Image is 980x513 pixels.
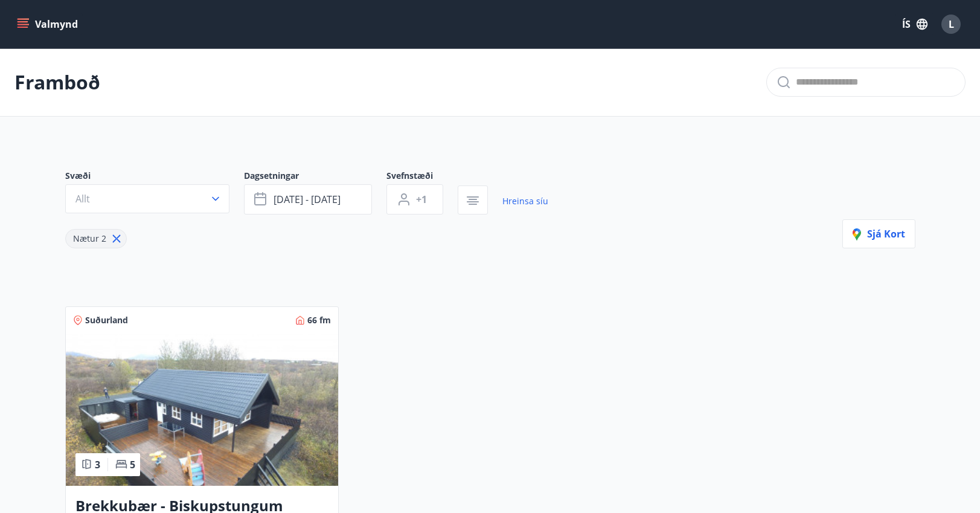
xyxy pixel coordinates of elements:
span: Svæði [65,170,244,184]
button: menu [14,13,83,35]
span: Dagsetningar [244,170,386,184]
button: Allt [65,184,229,213]
span: Allt [75,192,90,205]
a: Hreinsa síu [502,188,548,215]
button: [DATE] - [DATE] [244,184,372,215]
span: [DATE] - [DATE] [274,193,341,206]
span: Nætur 2 [73,233,106,244]
p: Framboð [14,69,100,95]
div: Nætur 2 [65,229,127,248]
span: Suðurland [85,314,128,326]
span: 5 [130,458,135,471]
span: Svefnstæði [386,170,458,184]
span: 66 fm [307,314,331,326]
img: Paella dish [66,334,338,486]
button: +1 [386,184,443,215]
button: Sjá kort [842,219,915,248]
span: +1 [416,193,427,206]
span: L [949,18,954,31]
button: L [937,10,966,39]
span: 3 [95,458,100,471]
span: Sjá kort [853,227,905,240]
button: ÍS [895,13,934,35]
